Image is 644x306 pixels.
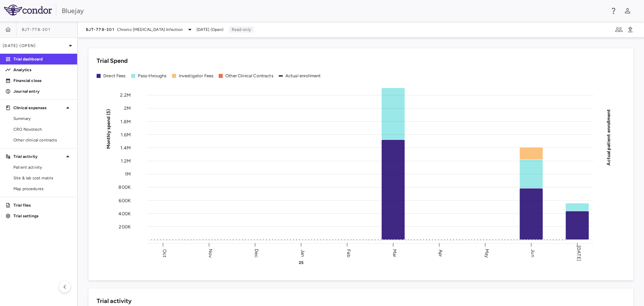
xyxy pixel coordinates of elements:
p: Journal entry [13,88,72,94]
span: [DATE] (Open) [197,27,224,33]
span: Other clinical contracts [13,137,72,143]
tspan: 1.6M [121,132,131,137]
p: Financial close [13,78,72,84]
span: Summary [13,116,72,122]
tspan: 1M [125,171,131,177]
text: Jan [300,249,306,257]
div: Actual enrollment [285,73,321,79]
p: Trial dashboard [13,56,72,62]
tspan: 2.2M [120,92,131,98]
h6: Trial Spend [97,56,128,65]
img: logo-full-SnFGN8VE.png [4,5,52,15]
span: Chronic [MEDICAL_DATA] Infection [117,27,183,33]
text: 25 [299,260,304,265]
p: Read-only [229,27,254,33]
div: Investigator Fees [179,73,214,79]
p: Trial settings [13,213,72,219]
span: Patient activity [13,164,72,170]
span: BJT-778-301 [22,27,50,32]
div: Direct Fees [103,73,126,79]
tspan: 400K [118,211,131,216]
text: Dec [254,249,259,257]
div: Bluejay [62,6,605,16]
tspan: 1.8M [120,119,131,124]
p: [DATE] (Open) [3,43,66,49]
p: Analytics [13,67,72,73]
h6: Trial activity [97,297,131,306]
text: Nov [208,249,213,258]
tspan: 2M [124,105,131,111]
text: Feb [346,249,352,257]
p: Trial files [13,202,72,208]
text: Apr [438,249,443,257]
text: May [484,249,490,258]
tspan: 600K [119,198,131,203]
tspan: Monthly spend ($) [106,109,111,149]
text: Mar [392,249,397,257]
span: CRO Novotech [13,126,72,132]
div: Pass-throughs [138,73,167,79]
span: BJT-778-301 [86,27,114,32]
tspan: 200K [119,224,131,229]
text: Jun [530,249,536,257]
tspan: 800K [118,184,131,190]
tspan: 1.4M [120,145,131,150]
span: Map procedures [13,186,72,192]
div: Other Clinical Contracts [225,73,273,79]
text: [DATE] [576,246,582,261]
tspan: 1.2M [121,158,131,164]
p: Trial activity [13,154,64,160]
span: Site & lab cost matrix [13,175,72,181]
p: Clinical expenses [13,105,64,111]
tspan: Actual patient enrollment [606,109,611,165]
text: Oct [162,249,167,257]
